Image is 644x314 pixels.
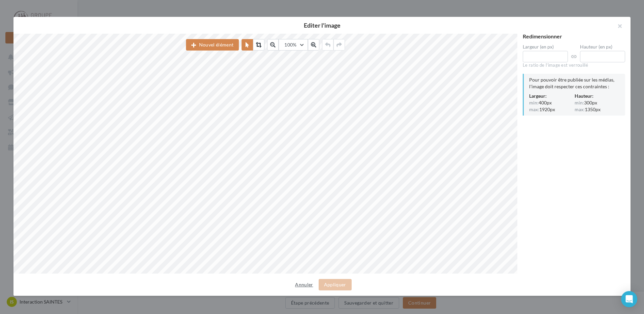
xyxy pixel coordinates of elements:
[575,100,584,105] span: min:
[529,107,539,112] span: max:
[575,93,620,99] div: Hauteur:
[523,34,625,39] div: Redimensionner
[621,291,637,307] div: Open Intercom Messenger
[279,39,308,51] button: 100%
[523,44,568,49] label: Largeur (en px)
[523,62,625,68] div: Le ratio de l'image est verrouillé
[319,279,352,290] button: Appliquer
[580,44,625,49] label: Hauteur (en px)
[529,100,539,105] span: min:
[575,99,620,106] div: 300px
[575,107,585,112] span: max:
[529,99,575,106] div: 400px
[575,106,620,113] div: 1350px
[529,93,575,99] div: Largeur:
[529,76,620,90] div: Pour pouvoir être publiée sur les médias, l'image doit respecter ces contraintes :
[292,281,316,289] button: Annuler
[186,39,239,51] button: Nouvel élément
[529,106,575,113] div: 1920px
[24,22,620,28] h2: Editer l'image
